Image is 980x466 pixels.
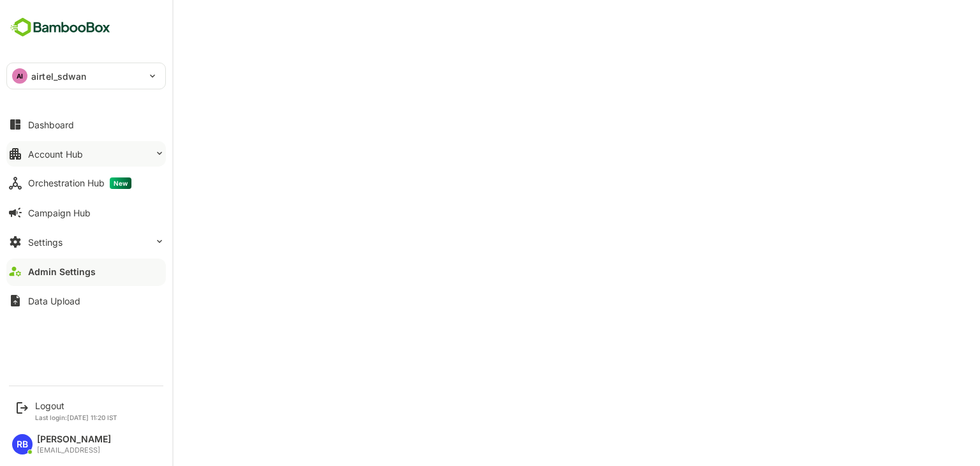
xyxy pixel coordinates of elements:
[31,70,87,83] p: airtel_sdwan
[110,177,131,189] span: New
[28,149,83,160] div: Account Hub
[28,266,96,277] div: Admin Settings
[6,229,166,255] button: Settings
[6,200,166,225] button: Campaign Hub
[7,63,165,89] div: AIairtel_sdwan
[37,446,111,455] div: [EMAIL_ADDRESS]
[6,259,166,284] button: Admin Settings
[28,296,80,306] div: Data Upload
[12,68,27,84] div: AI
[6,288,166,313] button: Data Upload
[12,434,33,455] div: RB
[6,141,166,167] button: Account Hub
[35,400,117,411] div: Logout
[35,414,117,421] p: Last login: [DATE] 11:20 IST
[6,170,166,196] button: Orchestration HubNew
[28,207,91,218] div: Campaign Hub
[37,434,111,445] div: [PERSON_NAME]
[6,112,166,137] button: Dashboard
[28,119,74,130] div: Dashboard
[6,15,114,40] img: BambooboxFullLogoMark.5f36c76dfaba33ec1ec1367b70bb1252.svg
[28,177,131,189] div: Orchestration Hub
[28,237,63,248] div: Settings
